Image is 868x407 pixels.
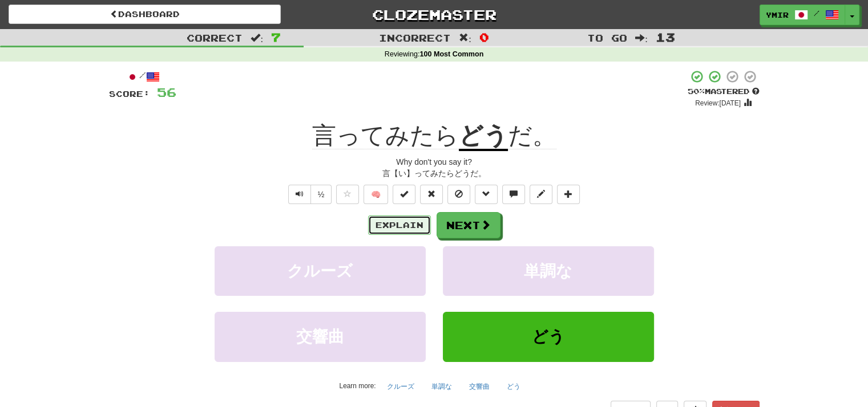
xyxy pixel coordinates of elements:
small: Learn more: [339,382,376,390]
span: ymir [766,10,789,20]
div: Why don't you say it? [109,156,760,168]
span: Score: [109,89,150,99]
span: 50 % [688,87,705,96]
button: 交響曲 [215,312,426,361]
span: Correct [187,32,243,43]
button: ½ [310,185,332,204]
button: 単調な [425,378,458,395]
button: Add to collection (alt+a) [557,185,580,204]
button: Play sentence audio (ctl+space) [288,185,311,204]
button: Next [437,212,500,238]
button: Favorite sentence (alt+f) [336,185,359,204]
button: 🧠 [364,185,388,204]
span: : [251,33,263,43]
div: / [109,70,176,84]
button: どう [500,378,527,395]
button: Ignore sentence (alt+i) [447,185,470,204]
span: クルーズ [287,262,353,280]
span: 単調な [524,262,572,280]
span: : [459,33,471,43]
button: クルーズ [215,246,426,296]
div: 言【い】ってみたらどうだ。 [109,168,760,179]
u: どう [459,122,508,151]
a: Clozemaster [298,5,570,25]
div: Mastered [688,87,760,97]
span: 言ってみたら [312,122,459,149]
small: Review: [DATE] [695,99,741,107]
button: どう [443,312,654,361]
button: Discuss sentence (alt+u) [502,185,525,204]
span: Incorrect [379,32,451,43]
button: Edit sentence (alt+d) [530,185,552,204]
span: 0 [479,30,489,44]
button: クルーズ [381,378,421,395]
span: / [814,9,819,17]
a: Dashboard [9,5,281,24]
button: 交響曲 [463,378,496,395]
button: Explain [368,215,431,235]
span: 13 [656,30,675,44]
span: : [635,33,648,43]
span: To go [587,32,627,43]
strong: 100 Most Common [419,50,483,58]
button: Set this sentence to 100% Mastered (alt+m) [393,185,415,204]
span: どう [532,328,565,345]
button: Reset to 0% Mastered (alt+r) [420,185,443,204]
span: だ。 [508,122,556,149]
button: 単調な [443,246,654,296]
a: ymir / [760,5,845,25]
span: 56 [157,85,176,99]
span: 交響曲 [296,328,344,345]
button: Grammar (alt+g) [475,185,498,204]
div: Text-to-speech controls [286,185,332,204]
span: 7 [271,30,281,44]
